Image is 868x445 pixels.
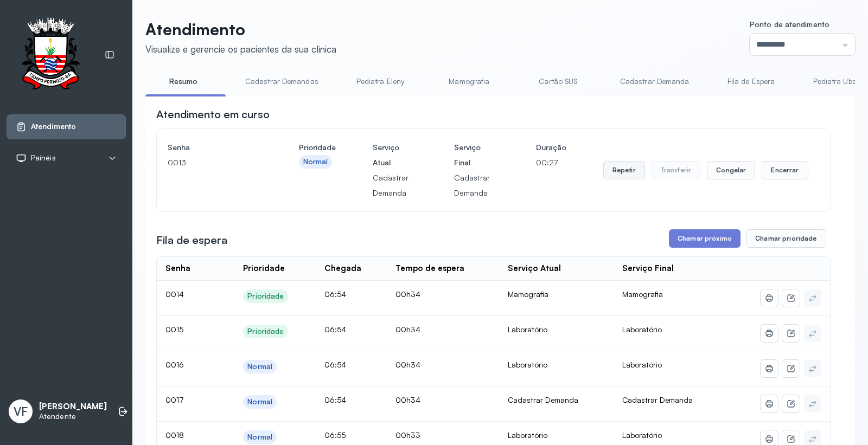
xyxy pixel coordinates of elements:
[145,20,336,39] p: Atendimento
[609,73,700,91] a: Cadastrar Demanda
[508,395,605,405] div: Cadastrar Demanda
[324,395,346,404] span: 06:54
[324,325,346,334] span: 06:54
[247,362,272,371] div: Normal
[622,263,674,274] div: Serviço Final
[373,140,417,170] h4: Serviço Atual
[342,73,418,91] a: Pediatra Eleny
[156,233,227,248] h3: Fila de espera
[508,360,605,370] div: Laboratório
[746,229,826,248] button: Chamar prioridade
[165,289,184,299] span: 0014
[145,43,336,55] div: Visualize e gerencie os pacientes da sua clínica
[603,161,645,179] button: Repetir
[750,20,829,29] span: Ponto de atendimento
[16,121,117,132] a: Atendimento
[669,229,741,248] button: Chamar próximo
[243,263,285,274] div: Prioridade
[165,360,184,369] span: 0016
[622,325,662,334] span: Laboratório
[31,122,76,131] span: Atendimento
[395,430,420,440] span: 00h33
[165,395,184,404] span: 0017
[431,73,507,91] a: Mamografia
[299,140,336,155] h4: Prioridade
[707,161,755,179] button: Congelar
[395,395,420,404] span: 00h34
[324,430,346,440] span: 06:55
[622,395,693,404] span: Cadastrar Demanda
[324,289,346,299] span: 06:54
[622,360,662,369] span: Laboratório
[165,430,184,440] span: 0018
[536,140,566,155] h4: Duração
[11,17,90,93] img: Logotipo do estabelecimento
[165,263,190,274] div: Senha
[508,263,561,274] div: Serviço Atual
[454,170,499,201] p: Cadastrar Demanda
[508,430,605,440] div: Laboratório
[31,153,56,163] span: Painéis
[39,412,107,421] p: Atendente
[39,402,107,412] p: [PERSON_NAME]
[395,263,464,274] div: Tempo de espera
[536,155,566,170] p: 00:27
[247,292,284,301] div: Prioridade
[303,157,328,166] div: Normal
[395,325,420,334] span: 00h34
[395,289,420,299] span: 00h34
[652,161,701,179] button: Transferir
[324,360,346,369] span: 06:54
[395,360,420,369] span: 00h34
[168,140,262,155] h4: Senha
[168,155,262,170] p: 0013
[762,161,808,179] button: Encerrar
[622,289,663,299] span: Mamografia
[520,73,596,91] a: Cartão SUS
[247,433,272,442] div: Normal
[713,73,789,91] a: Fila de Espera
[247,327,284,336] div: Prioridade
[622,430,662,440] span: Laboratório
[234,73,329,91] a: Cadastrar Demandas
[508,289,605,299] div: Mamografia
[247,397,272,407] div: Normal
[145,73,221,91] a: Resumo
[454,140,499,170] h4: Serviço Final
[373,170,417,201] p: Cadastrar Demanda
[165,325,183,334] span: 0015
[156,107,270,122] h3: Atendimento em curso
[324,263,361,274] div: Chegada
[508,325,605,334] div: Laboratório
